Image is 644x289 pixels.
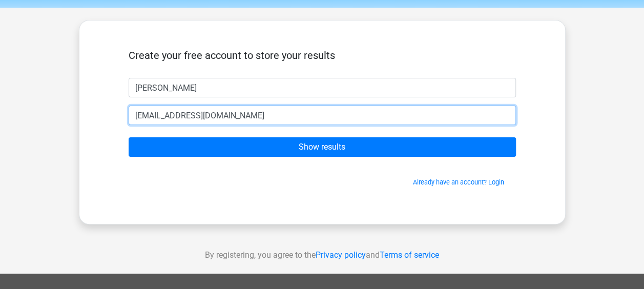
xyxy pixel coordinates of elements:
input: First name [129,78,516,97]
a: Privacy policy [316,250,366,260]
input: Show results [129,137,516,157]
a: Terms of service [380,250,439,260]
h5: Create your free account to store your results [129,49,516,61]
a: Already have an account? Login [413,178,504,186]
input: Email [129,106,516,125]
